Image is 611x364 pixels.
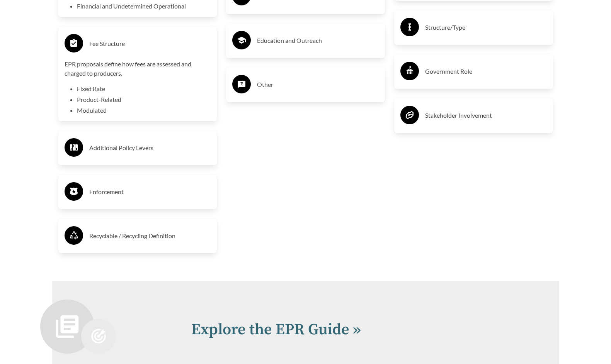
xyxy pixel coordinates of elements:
li: Modulated [77,106,211,115]
h3: Government Role [425,65,547,78]
li: Fixed Rate [77,84,211,93]
h3: Education and Outreach [257,34,379,47]
h3: Other [257,78,379,91]
a: Explore the EPR Guide » [191,320,361,339]
li: Financial and Undetermined Operational [77,2,211,11]
h3: Additional Policy Levers [89,142,211,154]
h3: Fee Structure [89,37,211,50]
h3: Stakeholder Involvement [425,109,547,122]
h3: Recyclable / Recycling Definition [89,230,211,242]
h3: Structure/Type [425,21,547,34]
h3: Enforcement [89,186,211,198]
li: Product-Related [77,95,211,104]
p: EPR proposals define how fees are assessed and charged to producers. [65,59,211,78]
